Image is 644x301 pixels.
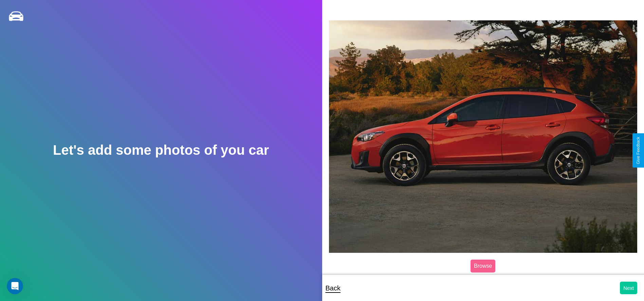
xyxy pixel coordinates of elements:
button: Next [620,282,637,294]
iframe: Intercom live chat [7,278,23,294]
img: posted [329,20,638,253]
div: Give Feedback [636,137,641,164]
p: Back [326,282,341,294]
label: Browse [471,260,495,272]
h2: Let's add some photos of you car [53,143,269,158]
